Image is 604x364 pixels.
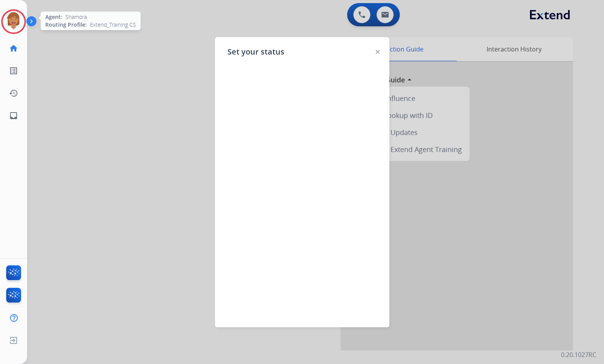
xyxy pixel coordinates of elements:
p: 0.20.1027RC [561,350,596,359]
img: close-button [376,50,380,54]
span: Agent: [45,13,62,21]
span: Set your status [227,46,284,57]
span: Shamora [65,13,87,21]
span: Routing Profile: [45,21,87,29]
mat-icon: inbox [9,111,18,120]
mat-icon: list_alt [9,66,18,75]
mat-icon: history [9,89,18,98]
img: avatar [3,11,24,32]
mat-icon: home [9,44,18,53]
span: Extend_Training CS [90,21,136,29]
